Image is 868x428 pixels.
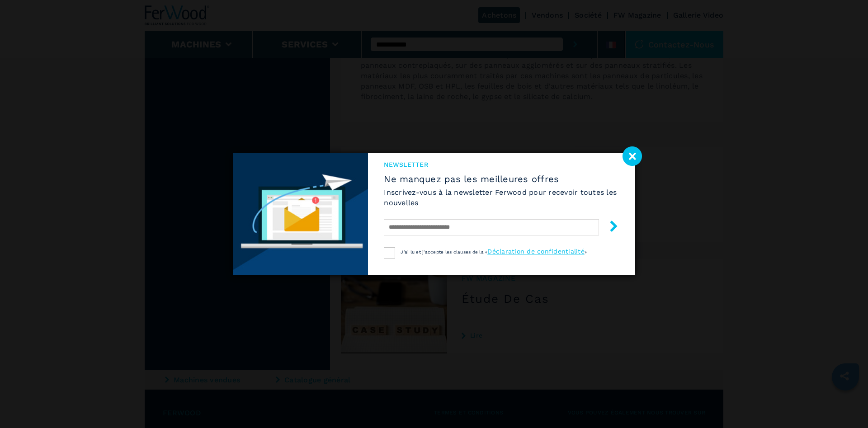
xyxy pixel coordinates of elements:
[585,249,587,254] span: »
[233,153,368,275] img: Newsletter image
[384,187,619,208] h6: Inscrivez-vous à la newsletter Ferwood pour recevoir toutes les nouvelles
[384,160,619,169] span: Newsletter
[487,248,585,255] a: Déclaration de confidentialité
[401,249,487,254] span: J'ai lu et j'accepte les clauses de la «
[599,217,619,238] button: submit-button
[384,174,619,184] span: Ne manquez pas les meilleures offres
